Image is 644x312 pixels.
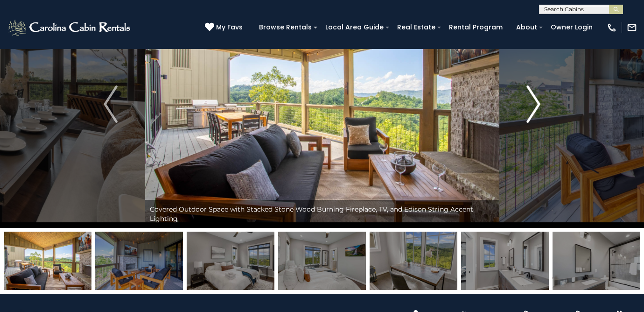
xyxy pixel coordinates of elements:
[553,232,640,290] img: 164745659
[4,232,91,290] img: 164754154
[511,20,542,35] a: About
[321,20,388,35] a: Local Area Guide
[278,232,366,290] img: 164745656
[205,22,245,33] a: My Favs
[254,20,316,35] a: Browse Rentals
[546,20,597,35] a: Owner Login
[444,20,507,35] a: Rental Program
[627,22,637,33] img: mail-regular-white.png
[526,85,540,123] img: arrow
[370,232,457,290] img: 164745657
[145,200,499,228] div: Covered Outdoor Space with Stacked Stone Wood Burning Fireplace, TV, and Edison String Accent Lig...
[392,20,440,35] a: Real Estate
[7,18,133,37] img: White-1-2.png
[607,22,617,33] img: phone-regular-white.png
[104,85,118,123] img: arrow
[461,232,549,290] img: 164745660
[187,232,274,290] img: 164745655
[216,22,243,32] span: My Favs
[95,232,183,290] img: 164754152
